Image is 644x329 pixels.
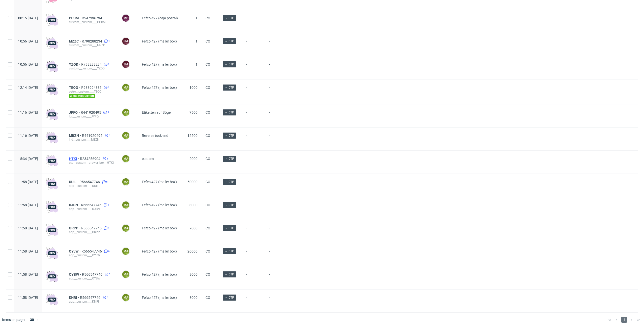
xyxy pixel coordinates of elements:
span: → DTP [225,226,234,230]
span: 11:58 [DATE] [18,203,38,207]
a: R566547746 [82,272,103,276]
span: 7000 [189,226,197,230]
div: lbp__custom____JPFQ [69,114,114,118]
span: 11:58 [DATE] [18,249,38,253]
span: CO [206,134,210,138]
span: R566547746 [79,180,101,184]
span: R234256904 [80,157,101,161]
a: MBZN [69,134,82,138]
figcaption: SM [122,38,129,45]
span: JPFQ [69,110,81,114]
span: 2 [108,86,109,90]
a: TEQQ [69,86,81,90]
span: Fefco 427 (mailer box) [142,296,177,300]
a: 6 [103,249,110,253]
a: 6 [103,226,109,230]
span: CO [206,157,210,161]
div: custom__custom____MZZC [69,43,114,47]
span: 7500 [189,110,197,114]
span: → DTP [225,16,234,20]
img: pro-icon.017ec5509f39f3e742e3.png [46,108,58,120]
a: 2 [103,86,109,90]
span: → DTP [225,110,234,115]
span: 6 [109,272,110,276]
figcaption: ma [122,294,129,301]
a: HTKI [69,157,80,161]
div: adp__custom____KNRI [69,300,114,304]
span: - [269,39,287,50]
span: → DTP [225,272,234,277]
span: - [269,296,287,306]
span: R566547746 [81,226,103,230]
span: CO [206,203,210,207]
a: R566547746 [81,203,102,207]
div: ptg__custom__drawer_box__HTKI [69,161,114,165]
div: custom__custom____PPBM [69,20,114,24]
a: 8 [101,157,108,161]
img: pro-icon.017ec5509f39f3e742e3.png [46,201,58,213]
span: 6 [108,249,110,253]
span: 5 [107,110,109,114]
a: 6 [101,180,108,184]
span: 5 [109,134,110,138]
div: adp__custom____OYJW [69,253,114,257]
span: 11:58 [DATE] [18,296,38,300]
span: CO [206,62,210,66]
img: pro-icon.017ec5509f39f3e742e3.png [46,294,58,306]
span: → DTP [225,62,234,67]
span: - [269,110,287,121]
figcaption: ma [122,271,129,278]
figcaption: ma [122,132,129,139]
span: Fefco 427 (mailer box) [142,203,177,207]
span: - [269,134,287,144]
span: CO [206,272,210,276]
a: 1 [103,62,109,66]
span: - [246,226,261,237]
span: → DTP [225,180,234,184]
a: 6 [101,296,108,300]
div: ostro__custom____TEQQ [69,90,114,94]
div: 30 [27,316,36,323]
a: OYJW [69,249,82,253]
span: OYBW [69,272,82,276]
span: 2000 [189,157,197,161]
span: - [269,86,287,98]
span: - [246,16,261,27]
span: - [269,180,287,191]
span: 1 [108,62,109,66]
figcaption: MP [122,15,129,22]
span: 3000 [189,272,197,276]
span: 8000 [189,296,197,300]
span: 6 [107,296,108,300]
span: 11:58 [DATE] [18,180,38,184]
div: adp__custom____UUIL [69,184,114,188]
span: - [246,272,261,283]
span: CO [206,39,210,43]
span: 6 [108,203,109,207]
span: 8 [107,157,108,161]
a: R566547746 [82,249,103,253]
span: - [246,249,261,260]
img: pro-icon.017ec5509f39f3e742e3.png [46,14,58,26]
img: pro-icon.017ec5509f39f3e742e3.png [46,178,58,190]
span: - [269,62,287,73]
span: → DTP [225,295,234,300]
a: UUIL [69,180,79,184]
span: CO [206,249,210,253]
div: ind__custom____MBZN [69,138,114,142]
img: pro-icon.017ec5509f39f3e742e3.png [46,155,58,167]
span: 11:58 [DATE] [18,272,38,276]
figcaption: ma [122,178,129,185]
a: R798288234 [81,62,103,66]
div: adp__custom____OYBW [69,276,114,280]
span: custom [142,157,154,161]
a: MZZC [69,39,82,43]
div: custom__custom____YZOD [69,66,114,70]
a: R547396794 [82,16,103,20]
span: PPBM [69,16,82,20]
